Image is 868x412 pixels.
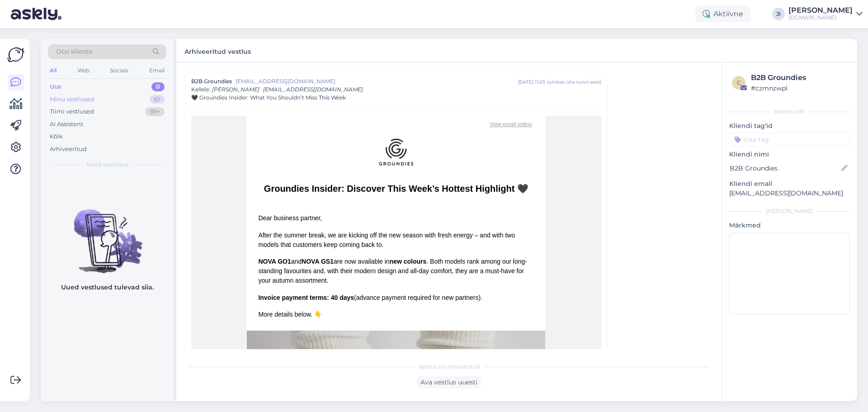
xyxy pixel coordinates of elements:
div: [DATE] 11:03 [518,79,545,85]
span: B2B Groundies [191,77,232,85]
div: ( umbes ühe tunni eest ) [547,79,601,85]
span: Dear business partner, [258,214,322,222]
a: [PERSON_NAME][DOMAIN_NAME] [788,7,863,21]
div: Kliendi info [729,108,850,116]
img: Logo Groundies [272,133,520,170]
div: JI [772,8,785,20]
div: Minu vestlused [50,95,94,104]
div: Web [75,65,91,76]
div: Arhiveeritud [50,145,87,154]
div: Socials [108,65,130,76]
div: AI Assistent [50,120,83,129]
p: Kliendi tag'id [729,121,850,131]
div: Aktiivne [695,6,750,22]
label: Arhiveeritud vestlus [184,44,251,57]
span: Invoice payment terms: 40 days [258,294,354,301]
span: 🖤 Groundies Insider: What You Shouldn’t Miss This Week [191,94,346,102]
input: Lisa nimi [730,163,840,173]
span: Vestlus on arhiveeritud [418,363,480,371]
p: [EMAIL_ADDRESS][DOMAIN_NAME] [729,189,850,198]
strong: new colours [390,258,427,265]
div: Kõik [50,132,63,141]
span: (advance payment required for new partners). [354,294,482,301]
div: 0 [151,82,165,91]
span: [PERSON_NAME] [212,86,259,93]
div: [PERSON_NAME] [788,7,853,14]
span: After the summer break, we are kicking off the new season with fresh energy – and with two models... [258,232,515,248]
a: View email online [490,121,532,128]
img: No chats [41,193,174,275]
div: B2B Groundies [751,72,847,83]
span: More details below. 👇 [258,311,322,318]
div: Email [147,65,166,76]
div: All [48,65,58,76]
div: [DOMAIN_NAME] [788,14,853,21]
span: and are now available in . Both models rank among our long-standing favourites and, with their mo... [258,258,527,284]
span: Uued vestlused [86,161,128,169]
div: # czmnzwpl [751,83,847,93]
span: [EMAIL_ADDRESS][DOMAIN_NAME] [263,86,363,93]
strong: NOVA GS1 [302,258,334,265]
div: [PERSON_NAME] [729,207,850,215]
div: 99+ [145,107,165,116]
strong: Groundies Insider: Discover This Week’s Hottest Highlight 🖤 [264,184,528,194]
p: Märkmed [729,221,850,230]
div: Uus [50,82,61,91]
img: Askly Logo [7,46,24,63]
p: Kliendi nimi [729,150,850,159]
span: [EMAIL_ADDRESS][DOMAIN_NAME] [236,77,518,85]
span: Otsi kliente [56,47,92,57]
div: Ava vestlus uuesti [417,376,481,388]
span: c [737,79,741,86]
p: Uued vestlused tulevad siia. [61,283,154,292]
span: Kellele : [191,86,210,93]
div: 61 [150,95,165,104]
strong: NOVA GO1 [258,258,291,265]
div: Tiimi vestlused [50,107,94,116]
input: Lisa tag [729,133,850,146]
p: Kliendi email [729,179,850,189]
